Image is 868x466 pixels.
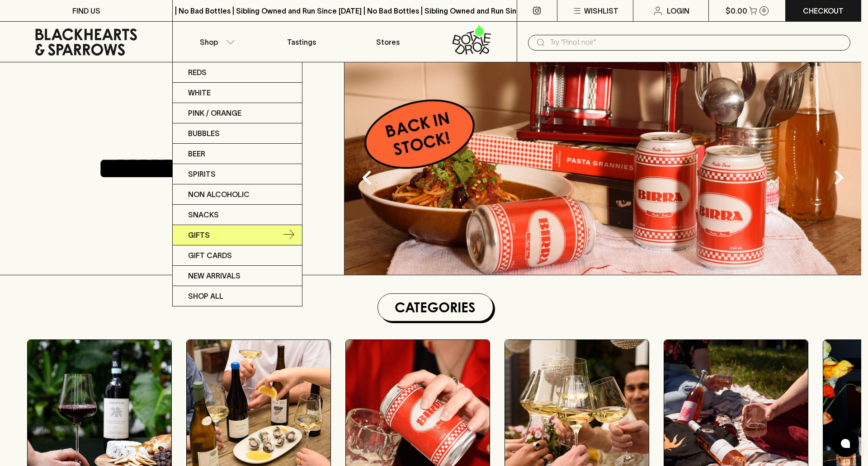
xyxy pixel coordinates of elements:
a: Pink / Orange [173,103,302,123]
a: Bubbles [173,123,302,144]
a: Gift Cards [173,245,302,266]
p: Snacks [188,209,219,220]
a: New Arrivals [173,266,302,286]
a: Snacks [173,205,302,225]
p: Spirits [188,169,216,179]
p: Gifts [188,230,210,240]
a: Gifts [173,225,302,245]
a: White [173,83,302,103]
a: SHOP ALL [173,286,302,306]
p: Beer [188,148,205,159]
p: Bubbles [188,128,220,139]
img: bubble-icon [841,439,850,448]
p: Reds [188,67,207,78]
p: White [188,87,211,98]
p: New Arrivals [188,270,241,281]
p: Non Alcoholic [188,189,250,200]
p: Gift Cards [188,250,232,261]
p: SHOP ALL [188,291,223,301]
a: Reds [173,62,302,83]
a: Spirits [173,164,302,184]
a: Beer [173,144,302,164]
a: Non Alcoholic [173,184,302,205]
p: Pink / Orange [188,108,241,118]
